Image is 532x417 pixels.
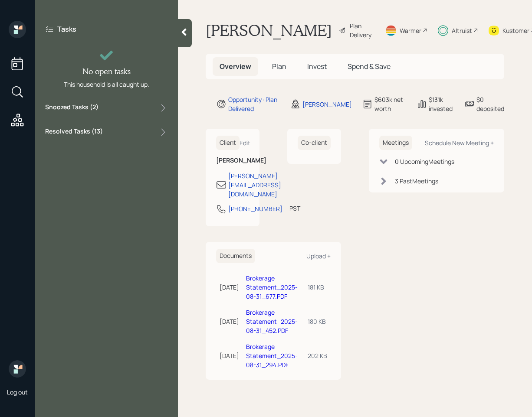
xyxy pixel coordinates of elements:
[502,26,529,35] div: Kustomer
[228,171,281,199] div: [PERSON_NAME][EMAIL_ADDRESS][DOMAIN_NAME]
[452,26,472,35] div: Altruist
[216,249,255,263] h6: Documents
[395,176,438,186] div: 3 Past Meeting s
[64,80,149,89] div: This household is all caught up.
[350,21,374,39] div: Plan Delivery
[57,24,76,34] label: Tasks
[308,317,327,326] div: 180 KB
[302,100,352,109] div: [PERSON_NAME]
[82,67,131,76] h4: No open tasks
[298,136,331,150] h6: Co-client
[216,136,240,150] h6: Client
[429,95,454,113] div: $131k invested
[348,62,391,71] span: Spend & Save
[476,95,504,113] div: $0 deposited
[220,351,239,360] div: [DATE]
[272,62,286,71] span: Plan
[228,204,282,213] div: [PHONE_NUMBER]
[395,157,454,166] div: 0 Upcoming Meeting s
[425,139,494,147] div: Schedule New Meeting +
[240,139,250,147] div: Edit
[374,95,406,113] div: $603k net-worth
[228,95,280,113] div: Opportunity · Plan Delivered
[45,103,99,113] label: Snoozed Tasks ( 2 )
[246,274,298,300] a: Brokerage Statement_2025-08-31_677.PDF
[206,21,332,40] h1: [PERSON_NAME]
[379,136,412,150] h6: Meetings
[306,252,331,260] div: Upload +
[307,62,327,71] span: Invest
[400,26,421,35] div: Warmer
[246,308,298,335] a: Brokerage Statement_2025-08-31_452.PDF
[308,283,327,292] div: 181 KB
[308,351,327,360] div: 202 KB
[220,62,251,71] span: Overview
[45,127,103,137] label: Resolved Tasks ( 13 )
[9,360,26,378] img: retirable_logo.png
[246,342,298,369] a: Brokerage Statement_2025-08-31_294.PDF
[7,388,28,396] div: Log out
[216,157,249,164] h6: [PERSON_NAME]
[220,317,239,326] div: [DATE]
[220,283,239,292] div: [DATE]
